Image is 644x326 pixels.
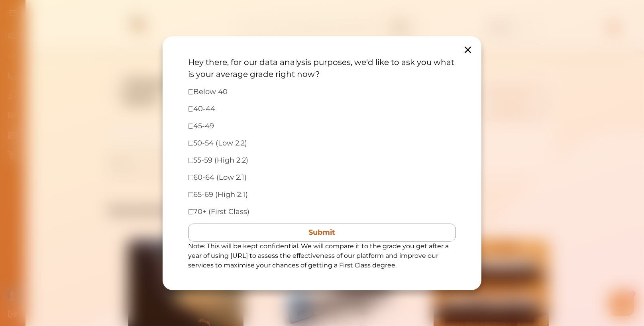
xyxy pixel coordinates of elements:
label: 70+ (First Class) [193,206,416,217]
label: 50-54 (Low 2.2) [193,138,416,149]
label: 55-59 (High 2.2) [193,155,416,166]
label: 60-64 (Low 2.1) [193,172,416,183]
i: 1 [21,0,27,7]
label: 40-44 [193,104,416,114]
p: Note: This will be kept confidential. We will compare it to the grade you get after a year of usi... [188,242,456,270]
button: Submit [188,224,456,242]
p: Hey there, for our data analysis purposes, we'd like to ask you what is your average grade right ... [188,56,456,80]
label: Below 40 [193,86,416,97]
label: 65-69 (High 2.1) [193,189,416,200]
label: 45-49 [193,121,416,132]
